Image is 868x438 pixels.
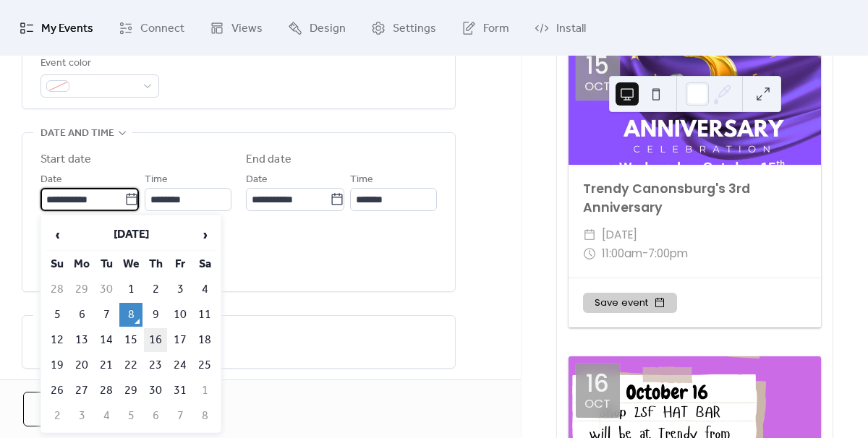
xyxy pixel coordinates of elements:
div: Event color [41,55,156,72]
span: Views [231,17,263,40]
button: Cancel [23,392,118,426]
td: 3 [70,404,93,428]
a: Views [199,6,273,50]
td: 30 [144,379,167,403]
td: 13 [70,328,93,352]
span: My Events [41,17,93,40]
td: 17 [169,328,192,352]
span: Settings [393,17,436,40]
th: Mo [70,252,93,276]
td: 4 [193,278,216,301]
div: Oct [584,81,610,93]
td: 28 [95,379,118,403]
th: We [119,252,142,276]
span: Date and time [41,125,114,142]
span: [DATE] [602,226,637,244]
td: 6 [70,303,93,327]
td: 3 [169,278,192,301]
td: 2 [46,404,69,428]
td: 6 [144,404,167,428]
span: Date [246,171,268,189]
th: Th [144,252,167,276]
td: 21 [95,353,118,377]
span: ‹ [46,220,68,249]
td: 20 [70,353,93,377]
td: 18 [193,328,216,352]
td: 1 [193,379,216,403]
td: 30 [95,278,118,301]
div: ​ [583,244,596,263]
span: Date [41,171,62,189]
a: Settings [360,6,447,50]
td: 8 [119,303,142,327]
div: End date [246,151,292,168]
a: Install [524,6,597,50]
td: 25 [193,353,216,377]
td: 24 [169,353,192,377]
span: Time [145,171,168,189]
td: 12 [46,328,69,352]
td: 5 [46,303,69,327]
td: 27 [70,379,93,403]
div: ​ [583,226,596,244]
span: - [642,244,648,263]
td: 1 [119,278,142,301]
span: Time [350,171,373,189]
a: Form [451,6,520,50]
td: 23 [144,353,167,377]
a: Design [277,6,357,50]
div: 15 [586,53,609,77]
td: 29 [70,278,93,301]
div: Trendy Canonsburg's 3rd Anniversary [569,179,821,218]
span: Install [556,17,586,40]
td: 8 [193,404,216,428]
td: 15 [119,328,142,352]
td: 2 [144,278,167,301]
span: Connect [140,17,184,40]
td: 29 [119,379,142,403]
th: Su [46,252,69,276]
th: [DATE] [70,220,192,251]
td: 22 [119,353,142,377]
td: 7 [95,303,118,327]
td: 16 [144,328,167,352]
th: Tu [95,252,118,276]
td: 4 [95,404,118,428]
td: 19 [46,353,69,377]
div: Start date [41,151,91,168]
a: Connect [108,6,195,50]
span: Design [310,17,346,40]
th: Fr [169,252,192,276]
button: Save event [583,293,677,313]
span: 11:00am [602,244,642,263]
td: 28 [46,278,69,301]
th: Sa [193,252,216,276]
td: 9 [144,303,167,327]
span: 7:00pm [648,244,688,263]
span: › [194,220,216,249]
div: 16 [586,372,609,395]
td: 10 [169,303,192,327]
td: 7 [169,404,192,428]
td: 26 [46,379,69,403]
td: 31 [169,379,192,403]
td: 14 [95,328,118,352]
td: 11 [193,303,216,327]
div: Oct [584,398,610,411]
td: 5 [119,404,142,428]
a: My Events [9,6,104,50]
span: Form [483,17,509,40]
